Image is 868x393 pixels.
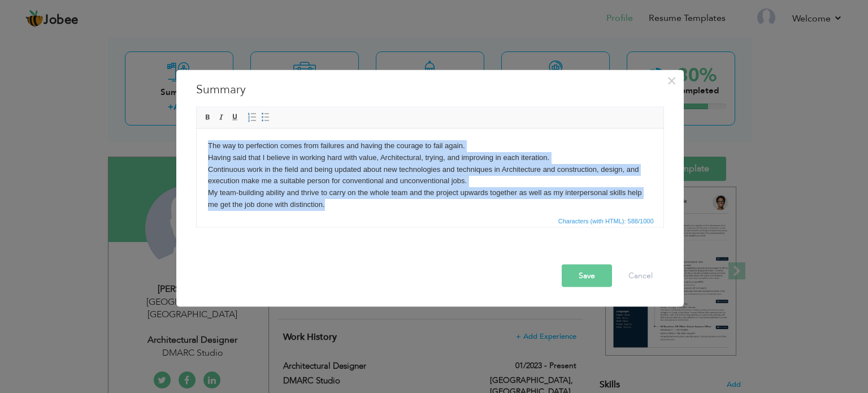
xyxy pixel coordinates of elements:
[259,111,272,123] a: Insert/Remove Bulleted List
[617,264,664,287] button: Cancel
[562,264,612,287] button: Save
[229,111,241,123] a: Underline
[556,215,656,226] span: Characters (with HTML): 588/1000
[196,81,664,98] h3: Summary
[215,111,228,123] a: Italic
[667,70,676,90] span: ×
[663,71,681,89] button: Close
[246,111,258,123] a: Insert/Remove Numbered List
[202,111,214,123] a: Bold
[197,128,663,213] iframe: Rich Text Editor, summaryEditor
[556,215,657,226] div: Statistics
